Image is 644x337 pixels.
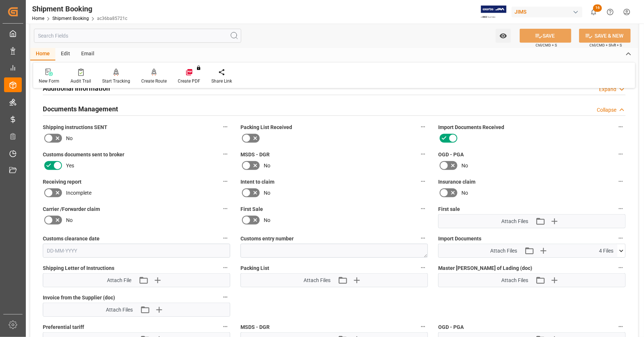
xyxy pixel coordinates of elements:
span: First Sale [240,205,263,213]
span: Yes [66,162,74,170]
button: Customs documents sent to broker [221,149,230,159]
span: MSDS - DGR [240,151,270,159]
button: Intent to claim [418,177,428,186]
span: Intent to claim [240,178,274,186]
button: Shipping instructions SENT [221,122,230,132]
button: Preferential tariff [221,322,230,331]
button: Master [PERSON_NAME] of Lading (doc) [616,263,626,272]
div: Email [76,48,100,60]
span: Attach Files [304,277,330,284]
span: Ctrl/CMD + Shift + S [589,42,622,48]
div: JIMS [512,7,582,17]
button: First sale [616,204,626,213]
span: Attach Files [106,306,133,314]
span: Packing List [240,264,269,272]
span: Preferential tariff [43,323,84,331]
span: Shipping Letter of Instructions [43,264,114,272]
span: Packing List Received [240,124,292,131]
button: Receiving report [221,177,230,186]
span: 16 [593,4,602,12]
div: Shipment Booking [32,3,127,14]
span: Attach File [107,277,131,284]
span: No [66,216,73,224]
button: SAVE & NEW [579,29,631,43]
span: Ctrl/CMD + S [536,42,557,48]
div: Home [30,48,55,60]
div: Start Tracking [102,78,130,84]
span: Attach Files [490,247,517,255]
button: OGD - PGA [616,322,626,331]
a: Shipment Booking [52,16,89,21]
h2: Documents Management [43,104,118,114]
span: No [66,135,73,142]
button: JIMS [512,5,585,19]
span: Carrier /Forwarder claim [43,205,100,213]
button: Import Documents [616,233,626,243]
span: Shipping instructions SENT [43,124,107,131]
button: Help Center [602,4,619,20]
button: Shipping Letter of Instructions [221,263,230,272]
img: Exertis%20JAM%20-%20Email%20Logo.jpg_1722504956.jpg [481,6,506,18]
div: Share Link [211,78,232,84]
button: SAVE [520,29,571,43]
span: No [461,189,468,197]
div: Create Route [141,78,167,84]
div: Edit [55,48,76,60]
span: Customs documents sent to broker [43,151,124,159]
button: MSDS - DGR [418,149,428,159]
span: Master [PERSON_NAME] of Lading (doc) [438,264,532,272]
button: OGD - PGA [616,149,626,159]
span: Insurance claim [438,178,475,186]
button: Import Documents Received [616,122,626,132]
button: show 16 new notifications [585,4,602,20]
span: MSDS - DGR [240,323,270,331]
span: Customs clearance date [43,235,100,243]
div: Audit Trail [70,78,91,84]
div: New Form [39,78,59,84]
span: Receiving report [43,178,82,186]
button: Customs entry number [418,233,428,243]
input: Search Fields [34,29,241,43]
button: open menu [496,29,511,43]
span: Import Documents [438,235,481,243]
div: Expand [599,86,616,93]
button: Packing List Received [418,122,428,132]
span: Customs entry number [240,235,294,243]
button: Insurance claim [616,177,626,186]
span: Attach Files [501,218,528,225]
span: Incomplete [66,189,91,197]
span: Invoice from the Supplier (doc) [43,294,115,302]
button: Invoice from the Supplier (doc) [221,292,230,302]
button: Carrier /Forwarder claim [221,204,230,213]
span: First sale [438,205,460,213]
span: OGD - PGA [438,323,464,331]
h2: Additional Information [43,83,110,93]
span: Import Documents Received [438,124,504,131]
div: Collapse [597,106,616,114]
a: Home [32,16,44,21]
span: Attach Files [501,277,528,284]
button: Packing List [418,263,428,272]
span: No [264,216,270,224]
button: MSDS - DGR [418,322,428,331]
input: DD-MM-YYYY [43,244,230,258]
span: 4 Files [599,247,613,255]
span: No [264,189,270,197]
span: No [461,162,468,170]
span: No [264,162,270,170]
button: Customs clearance date [221,233,230,243]
span: OGD - PGA [438,151,464,159]
button: First Sale [418,204,428,213]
